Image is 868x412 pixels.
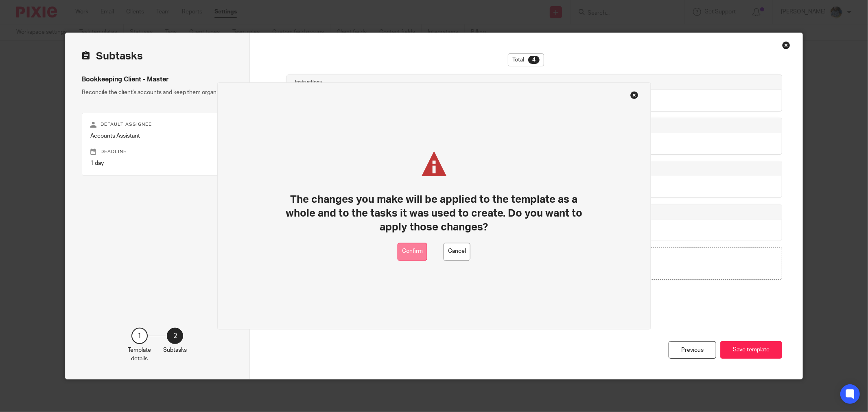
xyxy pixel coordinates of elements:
[82,49,143,63] h2: Subtasks
[131,328,148,344] div: 1
[82,75,233,84] h4: Bookkeeping Client - Master
[508,53,544,66] div: Total
[90,159,225,167] p: 1 day
[128,346,151,363] p: Template details
[90,121,225,128] p: Default assignee
[163,346,187,354] p: Subtasks
[295,79,322,85] h4: Instructions
[167,328,183,344] div: 2
[282,193,586,234] h1: The changes you make will be applied to the template as a whole and to the tasks it was used to c...
[398,243,427,261] button: Confirm
[720,341,782,359] button: Save template
[90,132,225,140] p: Accounts Assistant
[90,149,225,155] p: Deadline
[669,341,716,359] div: Previous
[444,243,470,261] button: Cancel
[82,88,233,96] p: Reconcile the client's accounts and keep them organised.
[528,56,540,64] div: 4
[782,41,790,49] div: Close this dialog window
